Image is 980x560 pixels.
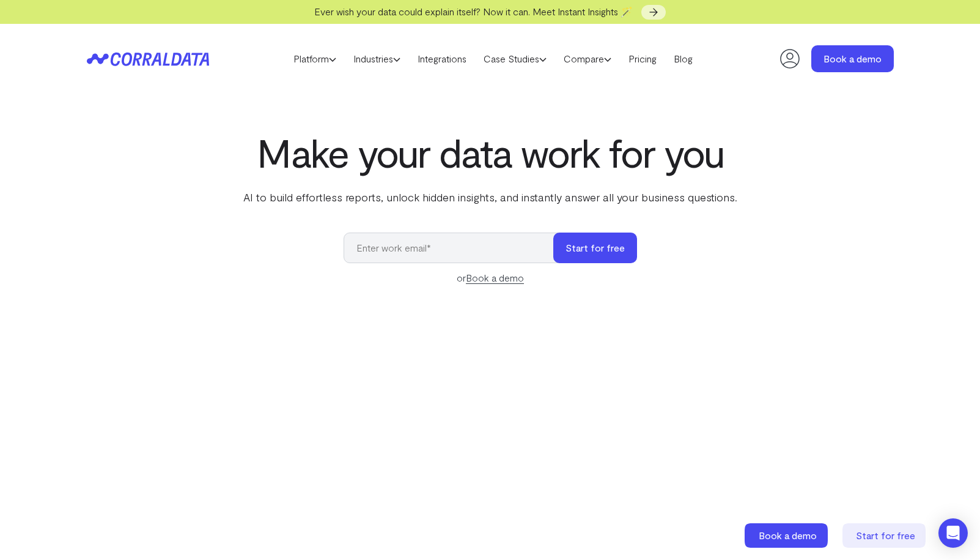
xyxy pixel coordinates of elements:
[344,233,566,263] input: Enter work email*
[241,130,740,174] h1: Make your data work for you
[856,529,915,541] span: Start for free
[811,45,894,72] a: Book a demo
[344,271,637,285] div: or
[745,523,830,548] a: Book a demo
[938,518,968,548] div: Open Intercom Messenger
[345,50,409,68] a: Industries
[241,189,740,205] p: AI to build effortless reports, unlock hidden insights, and instantly answer all your business qu...
[285,50,345,68] a: Platform
[555,50,620,68] a: Compare
[665,50,701,68] a: Blog
[409,50,475,68] a: Integrations
[466,272,524,284] a: Book a demo
[620,50,665,68] a: Pricing
[475,50,555,68] a: Case Studies
[842,523,928,548] a: Start for free
[553,233,637,263] button: Start for free
[314,6,633,17] span: Ever wish your data could explain itself? Now it can. Meet Instant Insights 🪄
[759,529,817,541] span: Book a demo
